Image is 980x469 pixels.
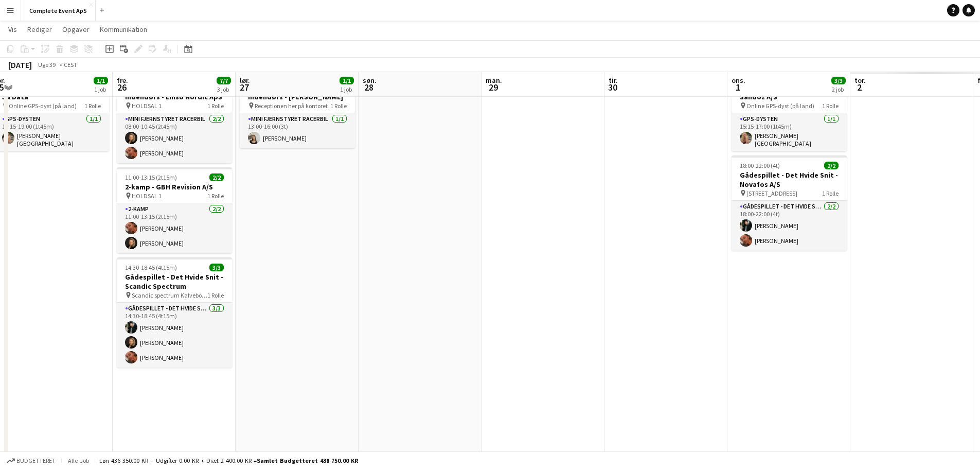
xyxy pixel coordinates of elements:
span: Budgetteret [16,457,56,464]
span: Samlet budgetteret 438 750.00 KR [257,457,358,464]
div: Løn 436 350.00 KR + Udgifter 0.00 KR + Diæt 2 400.00 KR = [99,457,358,464]
a: Opgaver [58,23,94,36]
a: Rediger [23,23,56,36]
span: Opgaver [62,25,90,34]
span: Rediger [27,25,52,34]
button: Complete Event ApS [21,1,96,21]
div: [DATE] [8,60,32,70]
div: CEST [64,61,77,68]
span: Vis [8,25,17,34]
span: Kommunikation [100,25,147,34]
a: Kommunikation [96,23,151,36]
button: Budgetteret [5,455,57,466]
span: Alle job [66,457,91,464]
a: Vis [4,23,21,36]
